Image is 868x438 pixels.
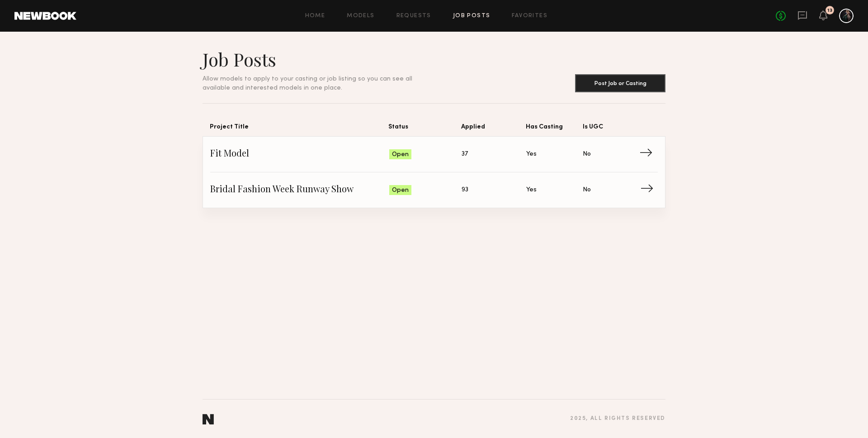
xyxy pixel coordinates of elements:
span: Yes [526,185,537,195]
span: Open [392,150,409,159]
span: 37 [462,149,468,159]
span: Applied [461,122,526,136]
span: No [583,185,591,195]
span: Bridal Fashion Week Runway Show [210,183,389,197]
span: Project Title [210,122,388,136]
span: 93 [462,185,468,195]
a: Models [347,13,374,19]
a: Favorites [512,13,547,19]
span: Is UGC [583,122,640,136]
div: 13 [827,8,832,13]
a: Requests [396,13,431,19]
a: Fit ModelOpen37YesNo→ [210,137,658,172]
span: Has Casting [526,122,583,136]
a: Job Posts [453,13,491,19]
div: 2025 , all rights reserved [570,416,665,422]
span: Open [392,186,409,195]
span: Fit Model [210,148,389,161]
span: No [583,149,591,159]
span: → [640,183,659,197]
span: Status [388,122,461,136]
button: Post Job or Casting [575,74,665,92]
a: Bridal Fashion Week Runway ShowOpen93YesNo→ [210,172,658,208]
span: → [639,148,658,161]
span: Yes [526,149,537,159]
span: Allow models to apply to your casting or job listing so you can see all available and interested ... [203,76,412,91]
h1: Job Posts [203,48,434,71]
a: Home [305,13,325,19]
